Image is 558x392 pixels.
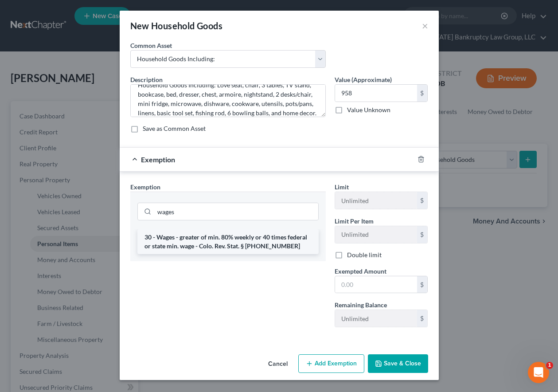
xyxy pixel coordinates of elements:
[417,192,428,209] div: $
[130,41,172,50] label: Common Asset
[335,226,417,243] input: --
[335,216,374,226] label: Limit Per Item
[368,354,428,373] button: Save & Close
[335,85,417,102] input: 0.00
[417,276,428,293] div: $
[335,310,417,327] input: --
[335,75,392,84] label: Value (Approximate)
[417,85,428,102] div: $
[335,183,349,191] span: Limit
[143,124,206,133] label: Save as Common Asset
[528,362,549,383] iframe: Intercom live chat
[335,192,417,209] input: --
[347,106,390,114] label: Value Unknown
[154,203,318,220] input: Search exemption rules...
[130,20,223,32] div: New Household Goods
[546,362,553,369] span: 1
[347,251,382,259] label: Double limit
[130,183,160,191] span: Exemption
[417,226,428,243] div: $
[335,267,386,275] span: Exempted Amount
[335,300,387,310] label: Remaining Balance
[422,20,428,31] button: ×
[298,354,364,373] button: Add Exemption
[261,355,295,373] button: Cancel
[417,310,428,327] div: $
[335,276,417,293] input: 0.00
[137,229,319,254] li: 30 - Wages - greater of min. 80% weekly or 40 times federal or state min. wage - Colo. Rev. Stat....
[130,76,163,83] span: Description
[141,155,175,164] span: Exemption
